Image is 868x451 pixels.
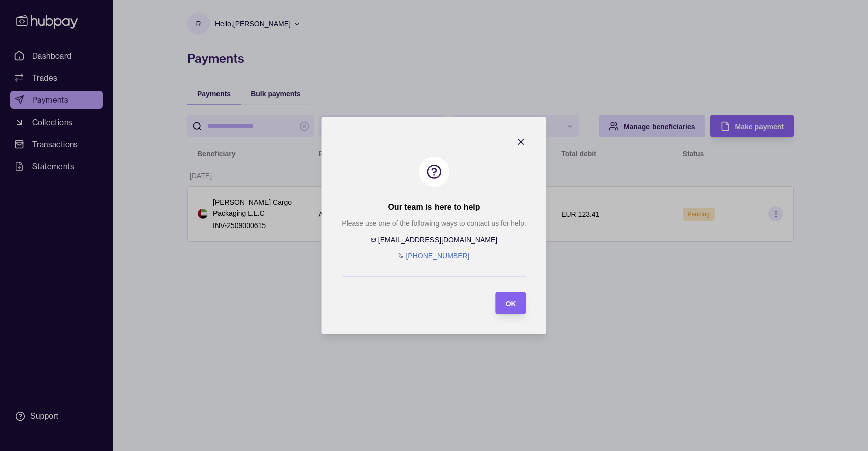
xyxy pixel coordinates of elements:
[342,218,526,229] p: Please use one of the following ways to contact us for help:
[506,300,516,308] span: OK
[406,252,469,260] a: [PHONE_NUMBER]
[496,292,526,314] button: OK
[378,236,497,244] a: [EMAIL_ADDRESS][DOMAIN_NAME]
[388,202,480,213] h2: Our team is here to help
